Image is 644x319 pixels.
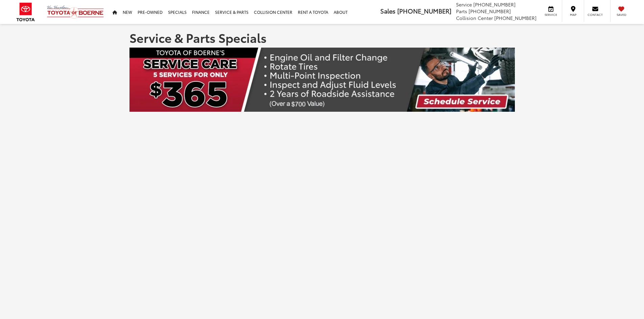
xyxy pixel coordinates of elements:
span: [PHONE_NUMBER] [473,1,516,8]
span: Map [566,12,580,17]
span: Contact [588,12,603,17]
span: [PHONE_NUMBER] [494,15,536,21]
span: [PHONE_NUMBER] [469,8,511,15]
span: Service [456,1,472,8]
h1: Service & Parts Specials [129,31,515,44]
span: Sales [380,6,396,15]
img: New Service Care Banner [129,48,515,112]
span: Saved [614,12,629,17]
span: Parts [456,8,467,15]
img: Vic Vaughan Toyota of Boerne [47,5,104,19]
span: Service [543,12,558,17]
span: [PHONE_NUMBER] [397,6,451,15]
span: Collision Center [456,15,493,21]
